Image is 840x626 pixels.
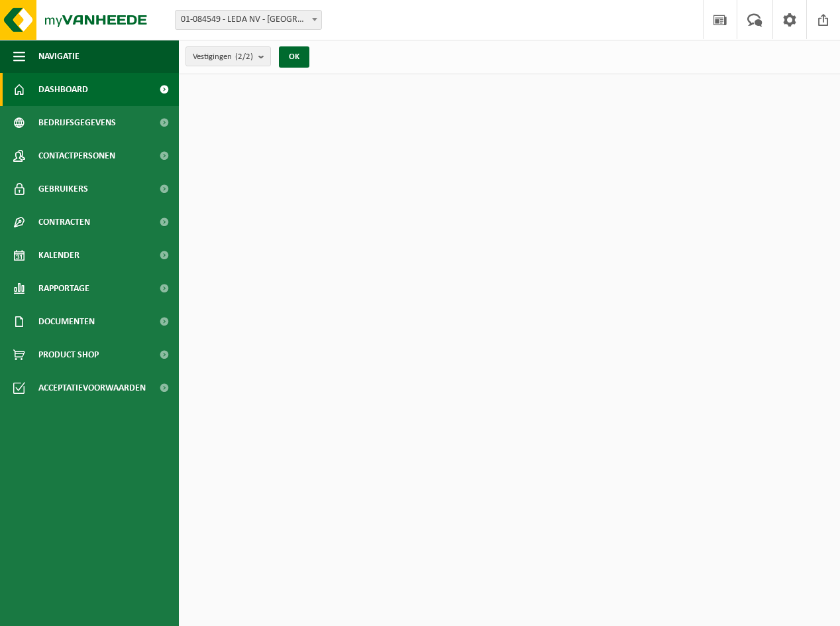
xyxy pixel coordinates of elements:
span: Navigatie [38,40,79,73]
count: (2/2) [235,52,253,61]
span: Dashboard [38,73,88,106]
span: Contracten [38,206,90,239]
span: Documenten [38,305,95,338]
span: Vestigingen [193,47,253,67]
span: Kalender [38,239,79,272]
button: Vestigingen(2/2) [185,46,271,66]
button: OK [279,46,309,68]
span: Gebruikers [38,172,88,206]
span: 01-084549 - LEDA NV - TORHOUT [176,11,321,29]
span: Acceptatievoorwaarden [38,371,146,405]
span: 01-084549 - LEDA NV - TORHOUT [175,10,322,30]
span: Product Shop [38,338,99,371]
span: Bedrijfsgegevens [38,106,116,139]
span: Rapportage [38,272,89,305]
span: Contactpersonen [38,139,115,172]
